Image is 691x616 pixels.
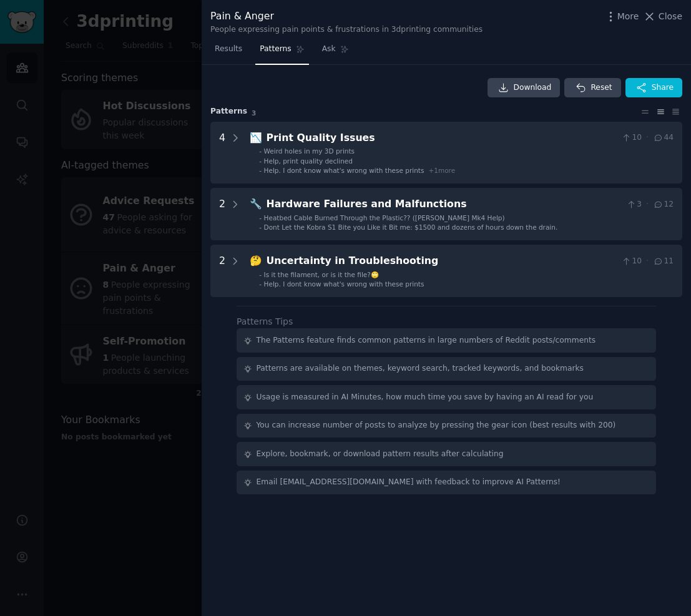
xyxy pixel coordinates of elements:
[591,82,612,94] span: Reset
[264,214,505,222] span: Heatbed Cable Burned Through the Plastic?? ([PERSON_NAME] Mk4 Help)
[257,363,584,374] div: Patterns are available on themes, keyword search, tracked keywords, and bookmarks
[264,280,424,288] span: Help. I dont know what's wrong with these prints
[210,24,483,36] div: People expressing pain points & frustrations in 3dprinting communities
[252,109,256,117] span: 3
[250,255,262,266] span: 🤔
[643,10,682,23] button: Close
[210,106,247,117] span: Pattern s
[488,78,561,98] a: Download
[646,199,649,210] span: ·
[564,78,620,98] button: Reset
[264,167,424,174] span: Help. I dont know what's wrong with these prints
[653,256,674,267] span: 11
[215,44,242,55] span: Results
[625,78,682,98] button: Share
[257,392,594,403] div: Usage is measured in AI Minutes, how much time you save by having an AI read for you
[210,39,247,65] a: Results
[259,157,262,165] div: -
[219,130,225,175] div: 4
[250,132,262,144] span: 📉
[219,253,225,288] div: 2
[267,197,622,212] div: Hardware Failures and Malfunctions
[210,9,483,24] div: Pain & Anger
[646,256,649,267] span: ·
[652,82,674,94] span: Share
[659,10,682,23] span: Close
[219,197,225,232] div: 2
[267,253,617,269] div: Uncertainty in Troubleshooting
[621,256,642,267] span: 10
[428,167,455,174] span: + 1 more
[621,132,642,144] span: 10
[653,199,674,210] span: 12
[264,223,558,231] span: Dont Let the Kobra S1 Bite you Like it Bit me: $1500 and dozens of hours down the drain.
[259,147,262,155] div: -
[653,132,674,144] span: 44
[264,157,353,165] span: Help, print quality declined
[259,280,262,288] div: -
[646,132,649,144] span: ·
[259,223,262,232] div: -
[264,147,355,155] span: Weird holes in my 3D prints
[259,213,262,222] div: -
[260,44,291,55] span: Patterns
[257,335,596,346] div: The Patterns feature finds common patterns in large numbers of Reddit posts/comments
[257,420,616,431] div: You can increase number of posts to analyze by pressing the gear icon (best results with 200)
[259,166,262,175] div: -
[259,270,262,279] div: -
[255,39,308,65] a: Patterns
[604,10,639,23] button: More
[267,130,617,146] div: Print Quality Issues
[626,199,642,210] span: 3
[514,82,552,94] span: Download
[237,316,293,326] label: Patterns Tips
[250,198,262,210] span: 🔧
[617,10,639,23] span: More
[264,271,379,278] span: Is it the filament, or is it the file?🙄
[318,39,353,65] a: Ask
[257,449,504,460] div: Explore, bookmark, or download pattern results after calculating
[257,477,561,488] div: Email [EMAIL_ADDRESS][DOMAIN_NAME] with feedback to improve AI Patterns!
[322,44,336,55] span: Ask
